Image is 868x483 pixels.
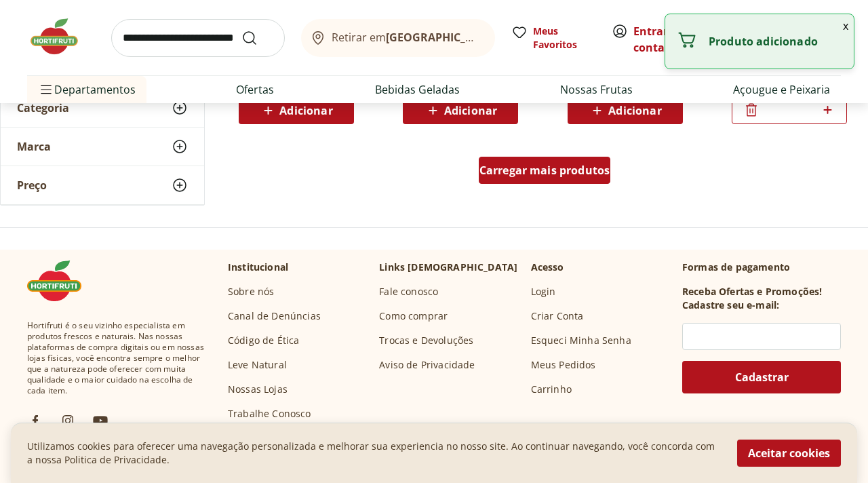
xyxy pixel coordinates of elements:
p: Institucional [228,260,288,274]
img: fb [27,412,43,429]
a: Bebidas Geladas [375,81,460,98]
a: Criar conta [633,24,708,55]
a: Meus Favoritos [511,24,595,52]
button: Marca [1,128,204,166]
a: Nossas Lojas [228,383,288,396]
span: ou [633,23,694,56]
a: Carregar mais produtos [479,157,611,189]
a: Açougue e Peixaria [733,81,830,98]
a: Canal de Denúncias [228,309,321,323]
p: Produto adicionado [709,35,843,48]
a: Código de Ética [228,334,299,347]
span: Adicionar [608,105,661,116]
span: Preço [17,178,47,192]
p: Acesso [531,260,564,274]
button: Aceitar cookies [737,440,841,467]
a: Aviso de Privacidade [379,358,475,372]
button: Preço [1,166,204,204]
button: Cadastrar [682,361,841,393]
a: Carrinho [531,383,572,396]
span: Carregar mais produtos [479,165,610,176]
b: [GEOGRAPHIC_DATA]/[GEOGRAPHIC_DATA] [386,30,614,45]
span: Marca [17,140,51,153]
input: search [111,19,285,57]
h3: Receba Ofertas e Promoções! [682,285,822,298]
a: Como comprar [379,309,448,323]
a: Ofertas [236,81,274,98]
p: Links [DEMOGRAPHIC_DATA] [379,260,517,274]
span: Cadastrar [735,372,789,383]
button: Retirar em[GEOGRAPHIC_DATA]/[GEOGRAPHIC_DATA] [301,19,495,57]
a: Trocas e Devoluções [379,334,473,347]
span: Meus Favoritos [533,24,595,52]
img: ig [60,412,76,429]
button: Fechar notificação [837,14,854,37]
a: Esqueci Minha Senha [531,334,631,347]
span: Hortifruti é o seu vizinho especialista em produtos frescos e naturais. Nas nossas plataformas de... [27,320,206,396]
button: Categoria [1,89,204,127]
span: Retirar em [332,31,481,43]
a: Nossas Frutas [560,81,633,98]
a: Criar Conta [531,309,584,323]
a: Trabalhe Conosco [228,407,311,421]
button: Submit Search [241,30,274,46]
a: Login [531,285,556,298]
img: ytb [92,412,108,429]
button: Adicionar [568,97,683,124]
p: Utilizamos cookies para oferecer uma navegação personalizada e melhorar sua experiencia no nosso ... [27,440,721,467]
a: Meus Pedidos [531,358,596,372]
img: Hortifruti [27,16,95,57]
h3: Cadastre seu e-mail: [682,298,779,312]
a: Leve Natural [228,358,287,372]
span: Adicionar [444,105,497,116]
a: Sobre nós [228,285,274,298]
a: Fale conosco [379,285,438,298]
a: Entrar [633,24,668,39]
span: Categoria [17,101,69,115]
button: Adicionar [403,97,518,124]
span: Adicionar [279,105,332,116]
span: Departamentos [38,73,136,106]
button: Menu [38,73,54,106]
button: Adicionar [239,97,354,124]
img: Hortifruti [27,260,95,301]
p: Formas de pagamento [682,260,841,274]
